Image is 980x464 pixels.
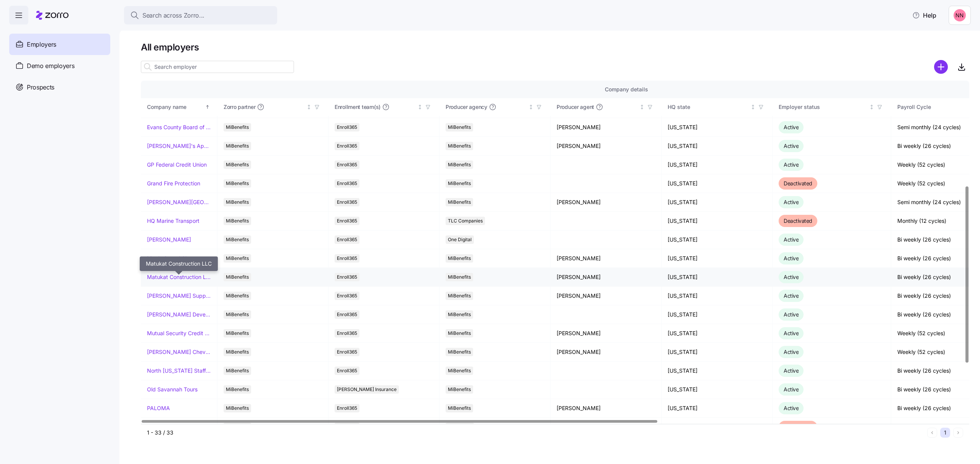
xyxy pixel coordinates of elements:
div: Company name [147,103,204,111]
span: MiBenefits [448,142,471,150]
span: One Digital [448,235,472,244]
td: [PERSON_NAME] [550,324,661,343]
span: Enroll365 [337,179,357,188]
td: [PERSON_NAME] [550,399,661,418]
span: MiBenefits [226,217,249,225]
span: Active [784,292,799,299]
span: Enroll365 [337,217,357,225]
span: Enroll365 [337,254,357,263]
span: Active [784,143,799,149]
td: [US_STATE] [661,249,773,268]
div: Payroll Cycle [897,103,978,111]
td: [US_STATE] [661,118,773,137]
div: Employer status [779,103,867,111]
span: MiBenefits [226,142,249,150]
td: [US_STATE] [661,324,773,343]
span: MiBenefits [448,273,471,281]
span: MiBenefits [226,254,249,263]
span: Active [784,161,799,168]
a: Pisces Healthcare Solutions [147,423,211,431]
td: [US_STATE] [661,399,773,418]
div: Not sorted [639,104,645,110]
svg: add icon [934,60,948,74]
div: Not sorted [306,104,312,110]
span: MiBenefits [226,273,249,281]
button: Help [906,8,942,23]
a: Prospects [9,76,110,98]
a: [PERSON_NAME] [147,236,191,243]
td: [US_STATE] [661,362,773,380]
a: Old Savannah Tours [147,386,198,393]
span: Deactivated [784,217,812,224]
td: [US_STATE] [661,230,773,249]
a: [PERSON_NAME] Development Corporation [147,311,211,318]
span: MiBenefits [448,367,471,375]
span: MiBenefits [226,292,249,300]
span: MiBenefits [448,198,471,206]
span: Zorro partner [224,103,255,111]
span: MiBenefits [448,292,471,300]
button: 1 [940,428,950,438]
button: Next page [953,428,963,438]
a: [PERSON_NAME] Chevrolet [147,348,211,356]
span: Employers [27,40,56,49]
span: Enroll365 [337,292,357,300]
span: Active [784,255,799,261]
span: Active [784,274,799,280]
span: MiBenefits [448,254,471,263]
span: MiBenefits [226,123,249,131]
span: MiBenefits [448,385,471,394]
th: Producer agencyNot sorted [439,98,550,116]
span: Enroll365 [337,273,357,281]
span: Enroll365 [337,123,357,131]
span: Enroll365 [337,310,357,319]
span: Active [784,349,799,355]
td: [US_STATE] [661,343,773,362]
td: [PERSON_NAME] [550,118,661,137]
span: MiBenefits [226,329,249,337]
span: Producer agent [557,103,594,111]
a: HQ Marine Transport [147,217,199,225]
td: [US_STATE] [661,212,773,230]
a: [PERSON_NAME]'s Appliance/[PERSON_NAME]'s Academy/Fluid Services [147,142,211,150]
td: [PERSON_NAME] [550,193,661,212]
a: Matukat Construction LLC [147,273,211,281]
td: [US_STATE] [661,287,773,305]
span: MiBenefits [226,385,249,394]
span: Search across Zorro... [142,11,204,20]
a: Grand Fire Protection [147,180,200,187]
div: Not sorted [869,104,874,110]
span: Deactivated [784,180,812,187]
span: Active [784,236,799,243]
span: Active [784,330,799,336]
span: MiBenefits [448,310,471,319]
td: [PERSON_NAME] [550,268,661,287]
td: [US_STATE] [661,137,773,156]
span: Enroll365 [337,329,357,337]
span: MiBenefits [226,310,249,319]
td: [US_STATE] [661,174,773,193]
a: Demo employers [9,55,110,76]
a: GP Federal Credit Union [147,161,207,169]
td: [US_STATE] [661,193,773,212]
span: Enroll365 [337,367,357,375]
span: Demo employers [27,61,75,71]
td: [PERSON_NAME] [550,249,661,268]
td: [US_STATE] [661,268,773,287]
th: HQ stateNot sorted [661,98,773,116]
span: [PERSON_NAME] Insurance [337,385,397,394]
div: Not sorted [528,104,534,110]
span: Enroll365 [337,348,357,356]
span: Active [784,311,799,318]
span: Enroll365 [337,198,357,206]
td: [US_STATE] [661,305,773,324]
span: Active [784,405,799,411]
td: [PERSON_NAME] [550,287,661,305]
span: MiBenefits [448,404,471,412]
span: Enroll365 [337,235,357,244]
div: Not sorted [417,104,423,110]
a: Mac's Speed Shop [147,255,195,262]
span: Enrollment team(s) [335,103,381,111]
span: MiBenefits [448,348,471,356]
span: MiBenefits [226,235,249,244]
